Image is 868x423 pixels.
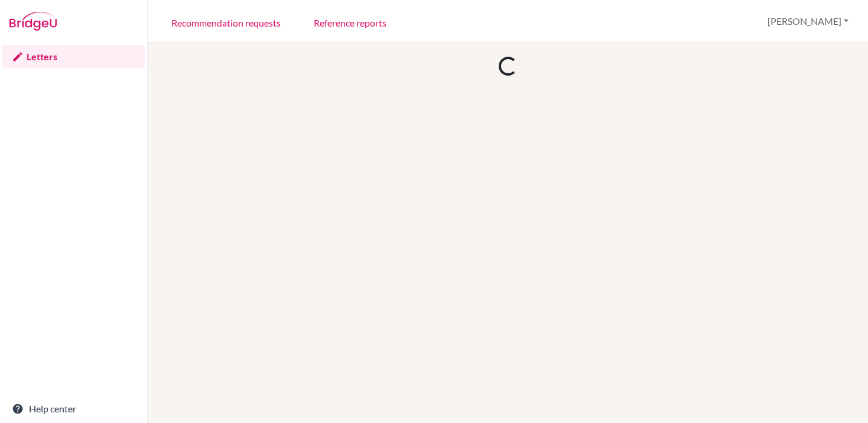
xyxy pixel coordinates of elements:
[9,12,57,31] img: Bridge-U
[2,45,145,69] a: Letters
[304,2,396,43] a: Reference reports
[162,2,290,43] a: Recommendation requests
[2,397,145,421] a: Help center
[496,54,519,78] div: Loading...
[762,10,854,32] button: [PERSON_NAME]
